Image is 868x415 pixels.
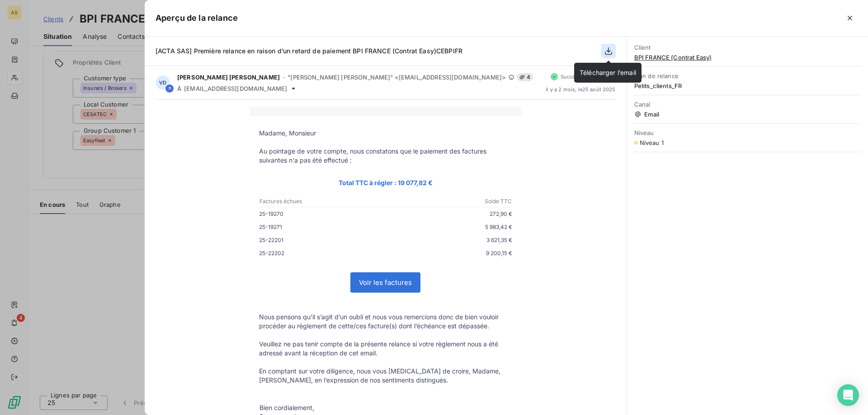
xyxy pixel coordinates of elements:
[259,235,386,245] p: 25-22201
[259,177,512,188] p: Total TTC à régler : 19 077,82 €
[634,82,861,89] span: Petits_clients_FR
[386,197,512,205] p: Solde TTC
[288,74,506,81] span: "[PERSON_NAME] [PERSON_NAME]" <[EMAIL_ADDRESS][DOMAIN_NAME]>
[634,44,861,51] span: Client
[177,85,181,92] span: À
[837,384,859,406] div: Open Intercom Messenger
[156,12,238,24] h5: Aperçu de la relance
[386,222,512,232] p: 5 983,42 €
[259,340,512,358] p: Veuillez ne pas tenir compte de la présente relance si votre règlement nous a été adressé avant l...
[386,235,512,245] p: 3 621,35 €
[259,147,512,165] p: Au pointage de votre compte, nous constatons que le paiement des factures suivantes n'a pas été e...
[259,367,512,385] p: En comptant sur votre diligence, nous vous [MEDICAL_DATA] de croire, Madame, [PERSON_NAME], en l’...
[634,54,861,61] span: BPI FRANCE (Contrat Easy)
[634,101,861,108] span: Canal
[640,139,664,146] span: Niveau 1
[634,72,861,79] span: Plan de relance
[546,87,615,92] span: il y a 2 mois , le 25 août 2025
[259,248,386,258] p: 25-22202
[177,74,280,81] span: [PERSON_NAME] [PERSON_NAME]
[517,73,533,81] span: 4
[156,75,170,90] div: VD
[259,209,386,219] p: 25-19270
[351,273,420,292] a: Voir les factures
[634,111,861,118] span: Email
[259,222,386,232] p: 25-19271
[386,209,512,219] p: 272,90 €
[259,312,512,331] p: Nous pensons qu’il s’agit d’un oubli et nous vous remercions donc de bien vouloir procéder au règ...
[561,74,616,79] span: Succès - Email envoyé
[184,85,287,92] span: [EMAIL_ADDRESS][DOMAIN_NAME]
[386,248,512,258] p: 9 200,15 €
[259,197,385,205] p: Factures échues
[156,47,462,55] span: [ACTA SAS] Première relance en raison d’un retard de paiement BPI FRANCE (Contrat Easy)CEBPIFR
[283,75,285,80] span: -
[634,129,861,136] span: Niveau
[580,69,636,76] span: Télécharger l’email
[259,129,512,138] p: Madame, Monsieur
